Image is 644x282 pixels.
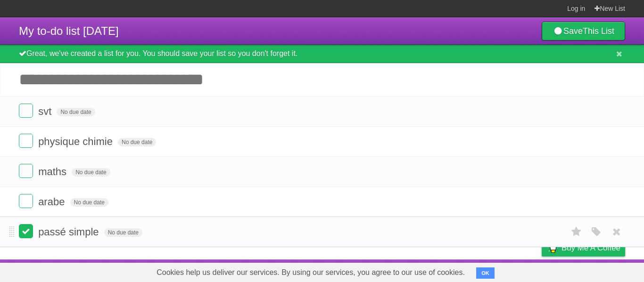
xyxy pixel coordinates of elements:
b: This List [583,26,614,36]
img: Buy me a coffee [546,240,559,256]
a: Suggest a feature [566,262,625,280]
a: Privacy [529,262,554,280]
label: Done [19,134,33,148]
span: No due date [118,138,156,146]
label: Done [19,104,33,118]
span: No due date [104,228,142,237]
span: Buy me a coffee [561,240,620,256]
span: maths [38,166,69,177]
a: Developers [447,262,486,280]
label: Done [19,224,33,238]
span: No due date [70,198,108,207]
label: Done [19,194,33,208]
a: About [416,262,436,280]
span: svt [38,105,54,117]
span: physique chimie [38,136,115,147]
span: No due date [57,108,95,116]
span: arabe [38,196,67,208]
label: Done [19,164,33,178]
a: Terms [497,262,518,280]
a: SaveThis List [542,22,625,40]
span: No due date [72,168,110,177]
span: passé simple [38,226,101,238]
span: Cookies help us deliver our services. By using our services, you agree to our use of cookies. [147,263,474,282]
button: OK [476,267,495,279]
label: Star task [568,224,586,240]
a: Buy me a coffee [542,239,625,257]
span: My to-do list [DATE] [19,24,119,37]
